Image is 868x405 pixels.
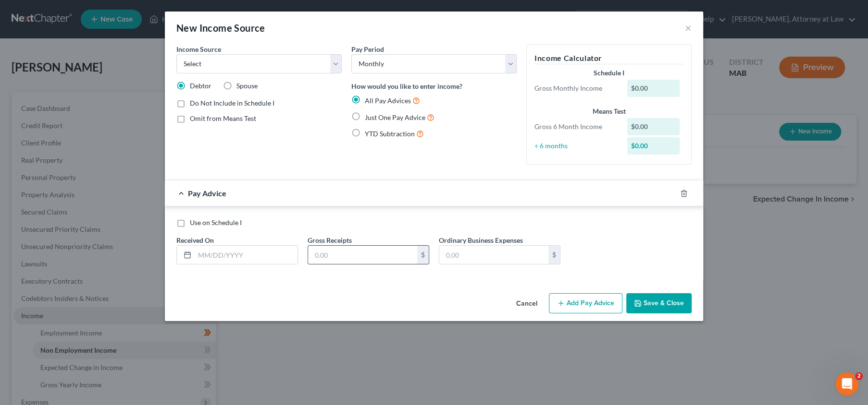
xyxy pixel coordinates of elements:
span: All Pay Advices [365,96,411,105]
div: $ [548,246,560,264]
input: MM/DD/YYYY [195,246,298,264]
span: 2 [855,372,863,380]
label: Pay Period [351,44,384,54]
input: 0.00 [308,246,417,264]
div: Schedule I [534,68,683,78]
span: Income Source [176,45,221,53]
span: Received On [176,236,214,244]
button: Save & Close [626,293,692,313]
input: 0.00 [439,246,548,264]
label: Gross Receipts [308,235,352,245]
button: Add Pay Advice [549,293,622,313]
span: Pay Advice [188,189,226,198]
span: Do Not Include in Schedule I [190,99,274,107]
span: Use on Schedule I [190,218,242,226]
div: Means Test [534,107,683,116]
button: Cancel [508,294,545,313]
div: $0.00 [627,80,680,97]
h5: Income Calculator [534,52,683,64]
iframe: Intercom live chat [835,372,858,395]
span: Debtor [190,82,211,90]
span: Spouse [236,82,258,90]
span: Omit from Means Test [190,114,256,122]
div: Gross Monthly Income [530,83,622,93]
button: × [685,22,692,34]
span: Just One Pay Advice [365,113,425,121]
label: Ordinary Business Expenses [439,235,523,245]
div: ÷ 6 months [530,141,622,151]
div: New Income Source [176,21,265,35]
label: How would you like to enter income? [351,81,462,91]
div: $ [417,246,429,264]
div: $0.00 [627,118,680,135]
span: YTD Subtraction [365,130,415,138]
div: Gross 6 Month Income [530,122,622,131]
div: $0.00 [627,137,680,155]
